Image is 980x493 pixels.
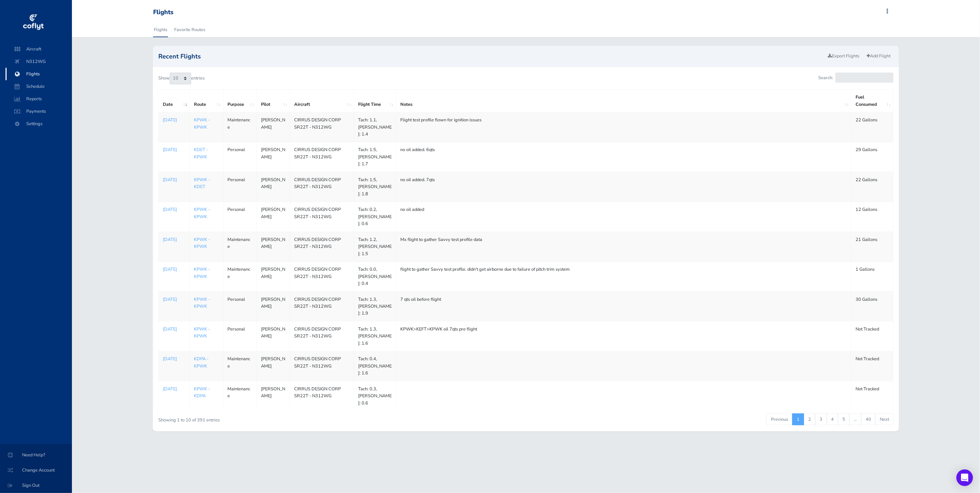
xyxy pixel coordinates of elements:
[223,321,256,351] td: Personal
[956,469,973,486] div: Open Intercom Messenger
[163,117,185,123] a: [DATE]
[22,12,45,33] img: coflyt logo
[256,90,290,112] th: Pilot: activate to sort column ascending
[158,73,205,84] label: Show entries
[170,73,191,84] select: Showentries
[163,146,185,153] a: [DATE]
[354,142,396,172] td: Tach: 1.5, [PERSON_NAME]: 1.7
[12,105,65,118] span: Payments
[396,262,851,291] td: flight to gather Savvy test profile. didn't get airborne due to failure of pitch trim system
[223,90,256,112] th: Purpose: activate to sort column ascending
[153,9,174,16] div: Flights
[174,22,206,37] a: Favorite Routes
[851,232,894,261] td: 21 Gallons
[290,172,354,202] td: CIRRUS DESIGN CORP SR22T - N312WG
[792,413,804,425] a: 1
[223,172,256,202] td: Personal
[825,51,862,61] a: Export Flights
[396,291,851,321] td: 7 qts oil before flight
[836,73,894,83] input: Search:
[194,326,210,339] a: KPWK - KPWK
[851,291,894,321] td: 30 Gallons
[194,147,208,160] a: KDET - KPWK
[290,90,354,112] th: Aircraft: activate to sort column ascending
[290,202,354,232] td: CIRRUS DESIGN CORP SR22T - N312WG
[223,262,256,291] td: Maintenance
[354,202,396,232] td: Tach: 0.2, [PERSON_NAME]: 0.6
[396,172,851,202] td: no oil added. 7qts
[163,176,185,183] a: [DATE]
[290,291,354,321] td: CIRRUS DESIGN CORP SR22T - N312WG
[256,351,290,381] td: [PERSON_NAME]
[223,291,256,321] td: Personal
[163,296,185,303] p: [DATE]
[851,381,894,411] td: Not Tracked
[827,413,838,425] a: 4
[396,202,851,232] td: no oil added
[12,55,65,68] span: N312WG
[158,53,825,59] h2: Recent Flights
[163,206,185,213] a: [DATE]
[8,464,64,476] span: Change Account
[158,413,459,424] div: Showing 1 to 10 of 391 entries
[153,22,168,37] a: Flights
[256,112,290,142] td: [PERSON_NAME]
[396,142,851,172] td: no oil added. 6qts
[194,236,210,250] a: KPWK - KPWK
[838,413,850,425] a: 5
[354,232,396,261] td: Tach: 1.2, [PERSON_NAME]: 1.5
[861,413,876,425] a: 40
[396,90,851,112] th: Notes: activate to sort column ascending
[354,381,396,411] td: Tach: 0.3, [PERSON_NAME]: 0.6
[223,232,256,261] td: Maintenance
[875,413,894,425] a: Next
[163,236,185,243] p: [DATE]
[354,351,396,381] td: Tach: 0.4, [PERSON_NAME]: 1.6
[12,118,65,130] span: Settings
[194,266,210,279] a: KPWK - KPWK
[819,73,894,83] label: Search:
[194,117,210,130] a: KPWK - KPWK
[223,202,256,232] td: Personal
[223,112,256,142] td: Maintenance
[354,291,396,321] td: Tach: 1.3, [PERSON_NAME]: 1.9
[851,262,894,291] td: 1 Gallons
[256,291,290,321] td: [PERSON_NAME]
[290,262,354,291] td: CIRRUS DESIGN CORP SR22T - N312WG
[256,321,290,351] td: [PERSON_NAME]
[256,172,290,202] td: [PERSON_NAME]
[851,202,894,232] td: 12 Gallons
[163,266,185,273] p: [DATE]
[290,142,354,172] td: CIRRUS DESIGN CORP SR22T - N312WG
[12,80,65,93] span: Schedule
[194,356,208,369] a: KDPA - KPWK
[851,90,894,112] th: Fuel Consumed: activate to sort column ascending
[190,90,223,112] th: Route: activate to sort column ascending
[396,321,851,351] td: KPWK>KEFT>KPWK oil 7qts pre flight
[163,385,185,392] a: [DATE]
[290,232,354,261] td: CIRRUS DESIGN CORP SR22T - N312WG
[851,172,894,202] td: 22 Gallons
[163,326,185,333] a: [DATE]
[396,112,851,142] td: Flight test profile flown for ignition issues
[256,202,290,232] td: [PERSON_NAME]
[256,381,290,411] td: [PERSON_NAME]
[223,381,256,411] td: Maintenance
[864,51,894,61] a: Add Flight
[851,351,894,381] td: Not Tracked
[354,90,396,112] th: Flight Time: activate to sort column ascending
[163,355,185,362] a: [DATE]
[804,413,815,425] a: 2
[354,172,396,202] td: Tach: 1.5, [PERSON_NAME]: 1.8
[256,232,290,261] td: [PERSON_NAME]
[158,90,189,112] th: Date: activate to sort column ascending
[815,413,827,425] a: 3
[256,142,290,172] td: [PERSON_NAME]
[194,206,210,220] a: KPWK - KPWK
[12,43,65,55] span: Aircraft
[194,386,210,399] a: KPWK - KDPA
